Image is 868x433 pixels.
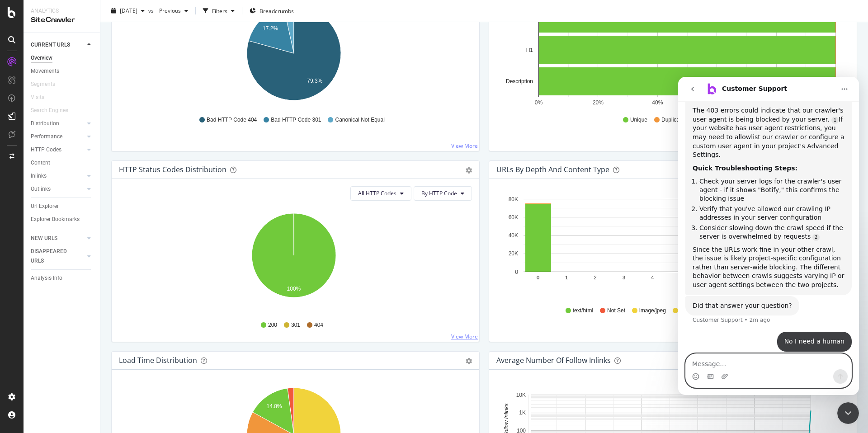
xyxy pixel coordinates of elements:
[31,80,55,89] div: Segments
[119,208,469,313] svg: A chart.
[526,47,533,53] text: H1
[535,99,543,106] text: 0%
[31,202,59,211] div: Url Explorer
[7,219,121,239] div: Did that answer your question?Customer Support • 2m ago
[31,145,61,155] div: HTTP Codes
[31,234,85,243] a: NEW URLS
[31,53,52,63] div: Overview
[509,250,518,257] text: 20K
[199,4,238,18] button: Filters
[496,193,846,298] div: A chart.
[156,7,181,14] span: Previous
[14,169,166,213] div: Since the URLs work fine in your other crawl, the issue is likely project-specific configuration ...
[8,277,173,292] textarea: Message…
[31,247,76,266] div: DISAPPEARED URLS
[99,255,174,275] div: No I need a human
[31,158,50,168] div: Content
[31,273,62,283] div: Analysis Info
[271,116,321,124] span: Bad HTTP Code 301
[314,321,323,329] span: 404
[108,4,148,18] button: [DATE]
[263,25,278,32] text: 17.2%
[31,53,94,63] a: Overview
[496,356,611,365] div: Average Number of Follow Inlinks
[148,7,156,14] span: vs
[652,99,663,106] text: 40%
[31,15,93,25] div: SiteCrawler
[155,292,170,307] button: Send a message…
[358,189,396,197] span: All HTTP Codes
[119,356,197,365] div: Load Time Distribution
[651,275,654,280] text: 4
[287,286,301,292] text: 100%
[120,7,137,14] span: 2025 Aug. 13th
[14,88,119,95] b: Quick Troubleshooting Steps:
[31,66,59,76] div: Movements
[466,167,472,174] div: gear
[607,307,625,315] span: Not Set
[212,7,227,14] div: Filters
[678,77,859,395] iframe: Intercom live chat
[31,171,85,181] a: Inlinks
[31,40,70,50] div: CURRENT URLS
[14,29,166,83] div: The 403 errors could indicate that our crawler's user agent is being blocked by your server. If y...
[134,157,142,164] a: Source reference 9551726:
[21,147,166,164] li: Consider slowing down the crawl speed if the server is overwhelmed by requests
[31,66,94,76] a: Movements
[516,392,526,398] text: 10K
[7,255,174,286] div: Colin says…
[31,132,85,141] a: Performance
[496,3,846,108] svg: A chart.
[31,93,44,102] div: Visits
[31,215,80,224] div: Explorer Bookmarks
[14,225,114,234] div: Did that answer your question?
[350,186,411,201] button: All HTTP Codes
[119,3,469,108] svg: A chart.
[573,307,593,315] span: text/html
[31,7,93,15] div: Analytics
[14,240,92,246] div: Customer Support • 2m ago
[31,80,64,89] a: Segments
[509,196,518,202] text: 80K
[268,321,277,329] span: 200
[451,142,478,150] a: View More
[661,116,684,124] span: Duplicate
[31,145,85,155] a: HTTP Codes
[307,78,322,84] text: 79.3%
[515,269,518,275] text: 0
[119,165,226,174] div: HTTP Status Codes Distribution
[537,275,539,280] text: 0
[506,78,533,85] text: Description
[31,215,94,224] a: Explorer Bookmarks
[21,100,166,126] li: Check your server logs for the crawler's user agent - if it shows "Botify," this confirms the blo...
[14,296,21,303] button: Emoji picker
[335,116,384,124] span: Canonical Not Equal
[594,275,597,280] text: 2
[466,358,472,364] div: gear
[156,4,192,18] button: Previous
[31,273,94,283] a: Analysis Info
[509,214,518,221] text: 60K
[31,106,68,115] div: Search Engines
[259,7,294,14] span: Breadcrumbs
[623,275,625,280] text: 3
[106,260,166,269] div: No I need a human
[7,219,174,255] div: Customer Support says…
[639,307,666,315] span: image/jpeg
[31,40,85,50] a: CURRENT URLS
[421,189,457,197] span: By HTTP Code
[593,99,604,106] text: 20%
[519,409,526,416] text: 1K
[31,158,94,168] a: Content
[21,128,166,145] li: Verify that you've allowed our crawling IP addresses in your server configuration
[31,93,53,102] a: Visits
[496,165,609,174] div: URLs by Depth and Content Type
[291,321,300,329] span: 301
[31,234,57,243] div: NEW URLS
